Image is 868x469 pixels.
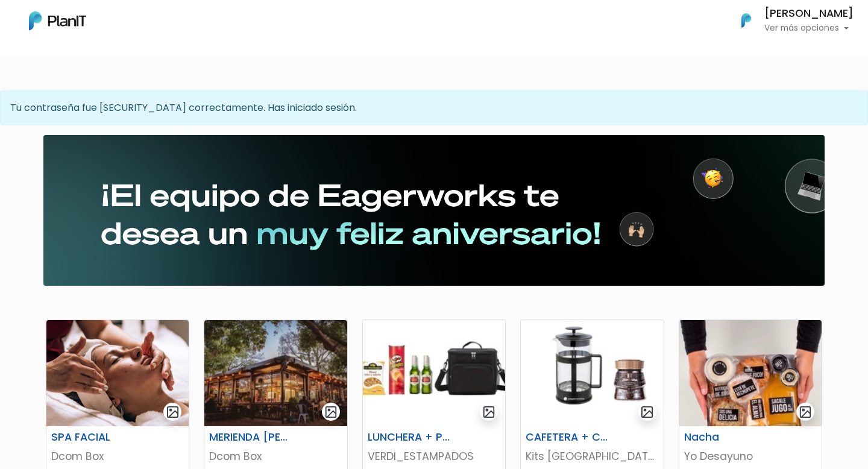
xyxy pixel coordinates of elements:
button: PlanIt Logo [PERSON_NAME] Ver más opciones [726,5,854,36]
img: PlanIt Logo [733,7,759,34]
h6: MERIENDA [PERSON_NAME] CAFÉ [202,431,300,444]
h6: SPA FACIAL [44,431,142,444]
img: thumb_B5069BE2-F4D7-4801-A181-DF9E184C69A6.jpeg [363,320,505,426]
img: thumb_2AAA59ED-4AB8-4286-ADA8-D238202BF1A2.jpeg [46,320,189,426]
img: gallery-light [640,405,654,419]
img: PlanIt Logo [29,11,86,30]
img: thumb_63AE2317-F514-41F3-A209-2759B9902972.jpeg [521,320,663,426]
img: gallery-light [166,405,180,419]
img: gallery-light [482,405,496,419]
h6: Nacha [677,431,775,444]
p: VERDI_ESTAMPADOS [368,449,500,464]
img: gallery-light [799,405,813,419]
img: thumb_D894C8AE-60BF-4788-A814-9D6A2BE292DF.jpeg [679,320,822,426]
h6: LUNCHERA + PICADA [360,431,459,444]
p: Ver más opciones [764,24,854,33]
p: Dcom Box [209,449,342,464]
img: gallery-light [324,405,338,419]
img: thumb_6349CFF3-484F-4BCD-9940-78224EC48F4B.jpeg [204,320,347,426]
h6: [PERSON_NAME] [764,8,854,19]
p: Dcom Box [51,449,184,464]
p: Yo Desayuno [684,449,817,464]
p: Kits [GEOGRAPHIC_DATA] [526,449,658,464]
h6: CAFETERA + CAFÉ [PERSON_NAME] [518,431,617,444]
